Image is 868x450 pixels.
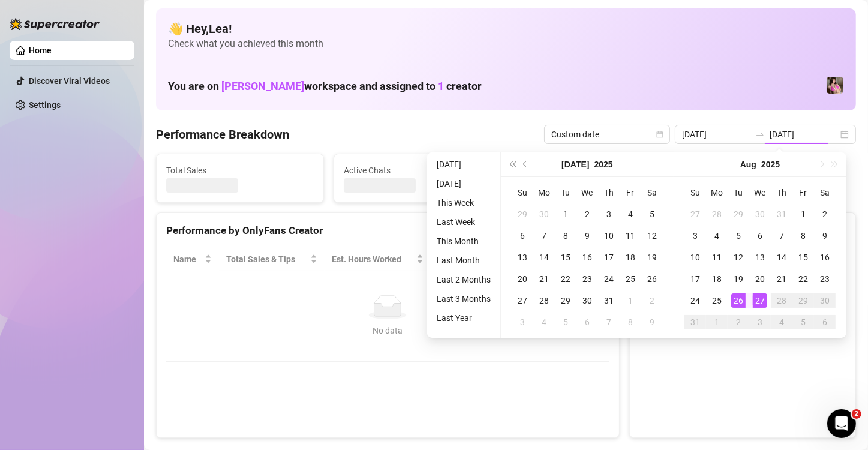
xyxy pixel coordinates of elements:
img: logo-BBDzfeDw.svg [10,18,100,30]
span: Sales / Hour [438,253,494,266]
span: Custom date [551,125,663,143]
span: 1 [438,80,444,92]
iframe: Intercom live chat [827,409,856,438]
a: Settings [29,100,61,110]
div: Sales by OnlyFans Creator [639,223,846,239]
span: to [755,130,765,139]
span: 2 [852,409,861,419]
span: Chat Conversion [518,253,592,266]
span: calendar [656,131,663,138]
span: [PERSON_NAME] [221,80,304,92]
th: Chat Conversion [510,248,609,271]
div: Performance by OnlyFans Creator [166,223,609,239]
span: Active Chats [344,164,491,177]
a: Home [29,46,52,55]
th: Sales / Hour [431,248,511,271]
span: Total Sales & Tips [226,253,308,266]
th: Total Sales & Tips [219,248,325,271]
div: Est. Hours Worked [332,253,414,266]
input: End date [770,128,838,141]
th: Name [166,248,219,271]
div: No data [178,324,597,337]
span: Name [173,253,202,266]
span: Check what you achieved this month [168,37,844,50]
a: Discover Viral Videos [29,76,110,86]
input: Start date [682,128,750,141]
span: Total Sales [166,164,314,177]
h4: Performance Breakdown [156,126,289,143]
h4: 👋 Hey, Lea ! [168,20,844,37]
h1: You are on workspace and assigned to creator [168,80,482,93]
span: swap-right [755,130,765,139]
img: Nanner [827,77,843,94]
span: Messages Sent [521,164,669,177]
